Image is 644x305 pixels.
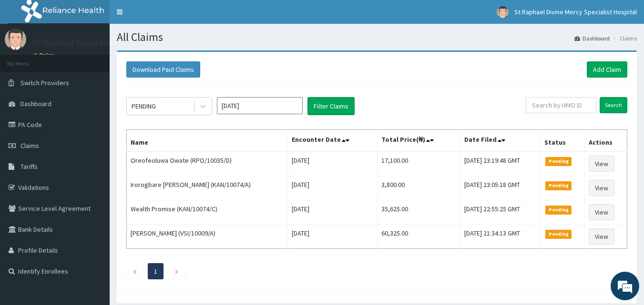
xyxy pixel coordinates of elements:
a: View [589,156,614,172]
p: St Raphael Divine Mercy Specialist Hospital [33,39,194,47]
th: Total Price(₦) [377,130,460,152]
th: Actions [584,130,627,152]
span: Claims [20,141,39,150]
span: Pending [545,157,572,166]
a: Dashboard [574,34,610,42]
th: Date Filed [460,130,541,152]
td: [DATE] 22:55:25 GMT [460,200,541,225]
td: Oreofeoluwa Owate (RPO/10035/D) [127,151,288,176]
td: 17,100.00 [377,151,460,176]
th: Encounter Date [287,130,377,152]
td: [DATE] [287,151,377,176]
span: Tariffs [20,162,38,171]
a: View [589,180,614,196]
img: User Image [5,29,26,50]
span: St Raphael Divine Mercy Specialist Hospital [514,8,637,16]
span: Switch Providers [20,79,69,87]
a: View [589,228,614,245]
span: Pending [545,230,572,238]
td: [DATE] 23:05:18 GMT [460,176,541,200]
td: 60,325.00 [377,225,460,249]
span: Pending [545,181,572,190]
a: View [589,204,614,220]
a: Next page [174,267,179,275]
td: [DATE] 21:34:13 GMT [460,225,541,249]
td: Wealth Promise (KAN/10074/C) [127,200,288,225]
a: Online [33,52,56,59]
th: Status [541,130,584,152]
td: [DATE] [287,200,377,225]
li: Claims [611,34,637,42]
td: 35,625.00 [377,200,460,225]
td: [DATE] 23:19:48 GMT [460,151,541,176]
input: Search [600,97,627,113]
td: 3,800.00 [377,176,460,200]
td: Irorogbare [PERSON_NAME] (KAN/10074/A) [127,176,288,200]
th: Name [127,130,288,152]
div: PENDING [132,101,156,111]
input: Select Month and Year [217,97,303,114]
h1: All Claims [117,31,637,43]
img: User Image [497,6,509,18]
button: Filter Claims [307,97,355,115]
span: Dashboard [20,99,51,108]
input: Search by HMO ID [526,97,596,113]
a: Previous page [133,267,137,275]
a: Add Claim [587,61,627,78]
td: [DATE] [287,176,377,200]
td: [DATE] [287,225,377,249]
a: Page 1 is your current page [154,267,157,275]
span: Pending [545,206,572,214]
td: [PERSON_NAME] (VSI/10009/A) [127,225,288,249]
button: Download Paid Claims [126,61,200,78]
